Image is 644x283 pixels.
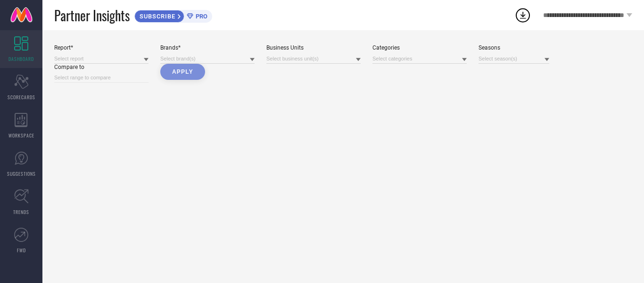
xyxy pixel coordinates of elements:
input: Select categories [372,54,467,64]
span: Partner Insights [54,6,130,25]
span: DASHBOARD [8,55,34,62]
div: Categories [372,44,467,51]
span: SUGGESTIONS [7,170,36,177]
input: Select brand(s) [160,54,255,64]
span: PRO [193,13,207,20]
input: Select business unit(s) [266,54,361,64]
div: Business Units [266,44,361,51]
span: TRENDS [13,208,29,215]
span: SCORECARDS [8,94,35,101]
span: FWD [17,247,26,254]
div: Report* [54,44,149,51]
input: Select season(s) [479,54,549,64]
div: Brands* [160,44,255,51]
div: Seasons [479,44,549,51]
div: Open download list [514,7,531,24]
input: Select range to compare [54,73,149,83]
div: Compare to [54,64,149,70]
span: WORKSPACE [8,132,34,139]
a: SUBSCRIBEPRO [134,8,212,23]
span: SUBSCRIBE [135,13,178,20]
input: Select report [54,54,149,64]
